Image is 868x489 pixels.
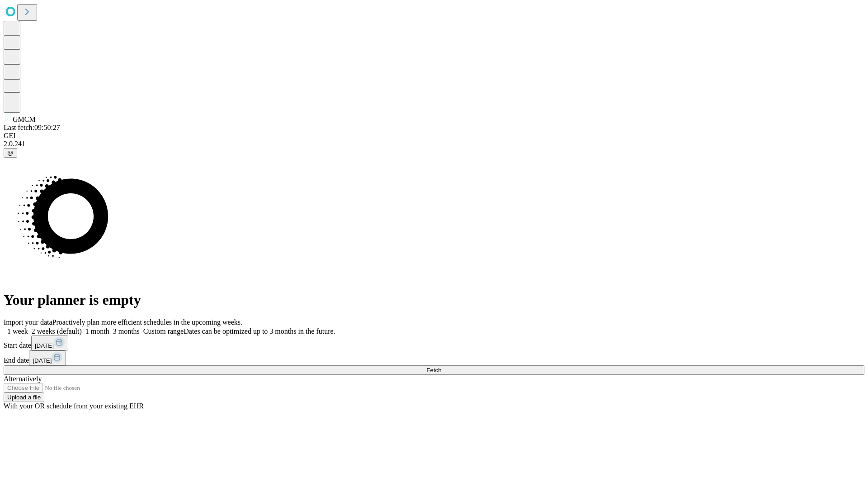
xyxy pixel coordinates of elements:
[31,336,68,350] button: [DATE]
[4,292,864,308] h1: Your planner is empty
[4,336,864,350] div: Start date
[52,318,242,326] span: Proactively plan more efficient schedules in the upcoming weeks.
[4,375,42,383] span: Alternatively
[7,149,14,156] span: @
[13,115,36,123] span: GMCM
[4,124,60,131] span: Last fetch: 09:50:27
[4,132,864,140] div: GEI
[4,402,144,410] span: With your OR schedule from your existing EHR
[29,350,66,365] button: [DATE]
[4,318,52,326] span: Import your data
[4,350,864,365] div: End date
[7,327,28,335] span: 1 week
[143,327,184,335] span: Custom range
[32,327,82,335] span: 2 weeks (default)
[4,140,864,148] div: 2.0.241
[33,357,52,364] span: [DATE]
[85,327,109,335] span: 1 month
[426,367,441,374] span: Fetch
[4,365,864,375] button: Fetch
[4,148,17,158] button: @
[184,327,335,335] span: Dates can be optimized up to 3 months in the future.
[4,393,44,402] button: Upload a file
[35,342,54,349] span: [DATE]
[113,327,140,335] span: 3 months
